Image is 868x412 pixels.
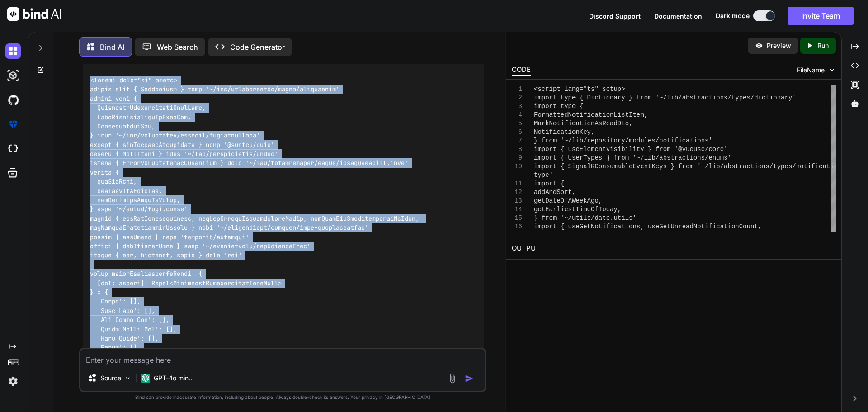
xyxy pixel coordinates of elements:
[5,68,21,83] img: darkAi-studio
[534,120,632,127] span: MarkNotificationAsReadDto,
[100,374,121,383] p: Source
[534,103,583,110] span: import type {
[534,137,712,144] span: } from '~/lib/repository/modules/notifications'
[512,119,522,128] div: 5
[589,11,641,21] button: Discord Support
[79,394,486,401] p: Bind can provide inaccurate information, including about people. Always double-check its answers....
[154,374,192,383] p: GPT-4o min..
[512,128,522,137] div: 6
[447,373,458,384] img: attachment
[589,12,641,20] span: Discord Support
[534,206,621,213] span: getEarliestTimeOfToday,
[724,163,849,170] span: abstractions/types/notifications.
[534,85,625,93] span: <script lang="ts" setup>
[534,232,724,239] span: useMarkAllNotificationsAsRead, useUpdateNotificati
[534,128,594,136] span: NotificationKey,
[512,197,522,205] div: 13
[512,102,522,111] div: 3
[724,94,796,101] span: s/types/dictionary'
[512,205,522,214] div: 14
[5,43,21,59] img: darkChat
[124,374,132,382] img: Pick Models
[512,154,522,162] div: 9
[797,66,825,75] span: FileName
[230,42,285,52] p: Code Generator
[788,7,854,25] button: Invite Team
[512,145,522,154] div: 8
[157,42,198,52] p: Web Search
[755,42,763,50] img: preview
[7,7,61,21] img: Bind AI
[465,374,474,383] img: icon
[534,214,637,222] span: } from '~/utils/date.utils'
[5,141,21,156] img: cloudideIcon
[512,137,522,145] div: 7
[534,154,724,161] span: import { UserTypes } from '~/lib/abstractions/enum
[534,171,553,179] span: type'
[512,65,531,76] div: CODE
[512,94,522,102] div: 2
[534,94,724,101] span: import type { Dictionary } from '~/lib/abstraction
[534,197,602,204] span: getDateOfAWeekAgo,
[512,188,522,197] div: 12
[5,92,21,108] img: githubDark
[716,11,750,20] span: Dark mode
[512,180,522,188] div: 11
[724,154,731,161] span: s'
[141,374,150,383] img: GPT-4o mini
[506,238,841,259] h2: OUTPUT
[828,66,836,74] img: chevron down
[654,11,702,21] button: Documentation
[100,42,124,52] p: Bind AI
[534,111,648,118] span: FormattedNotificationListItem,
[724,223,762,230] span: tionCount,
[534,146,724,153] span: import { useElementVisibility } from '@vueuse/core
[817,41,829,50] p: Run
[724,146,727,153] span: '
[767,41,791,50] p: Preview
[724,232,841,239] span: onStatus } from '~/composables/
[534,180,564,187] span: import {
[512,85,522,94] div: 1
[5,117,21,132] img: premium
[534,189,576,196] span: addAndSort,
[512,111,522,119] div: 4
[534,223,724,230] span: import { useGetNotifications, useGetUnreadNotifica
[5,374,21,389] img: settings
[512,223,522,231] div: 16
[512,162,522,171] div: 10
[512,214,522,223] div: 15
[654,12,702,20] span: Documentation
[534,163,724,170] span: import { SignalRConsumableEventKeys } from '~/lib/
